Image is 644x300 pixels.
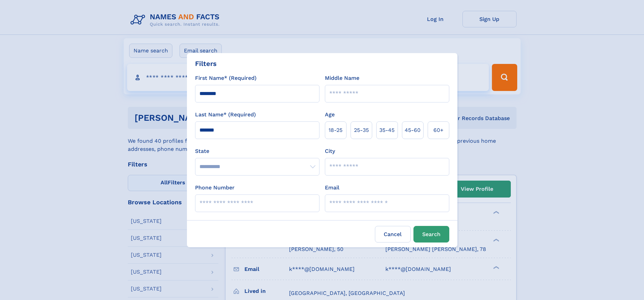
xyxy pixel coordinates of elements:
[329,126,342,134] span: 18‑25
[405,126,421,134] span: 45‑60
[413,226,449,243] button: Search
[325,74,359,82] label: Middle Name
[195,147,319,155] label: State
[325,184,339,192] label: Email
[379,126,395,134] span: 35‑45
[195,74,257,82] label: First Name* (Required)
[375,226,411,243] label: Cancel
[325,111,335,119] label: Age
[195,111,256,119] label: Last Name* (Required)
[195,184,235,192] label: Phone Number
[354,126,369,134] span: 25‑35
[433,126,444,134] span: 60+
[325,147,335,155] label: City
[195,59,217,69] div: Filters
